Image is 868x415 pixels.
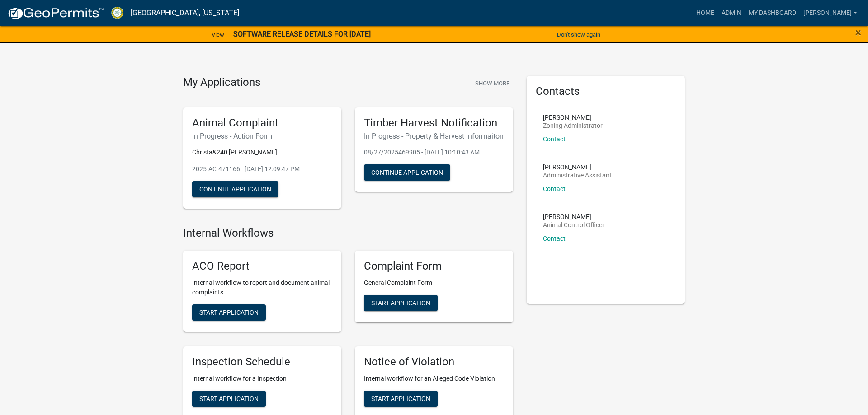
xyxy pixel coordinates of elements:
p: Internal workflow for an Alleged Code Violation [364,374,504,383]
a: Contact [543,235,566,242]
a: Home [693,5,718,22]
p: Internal workflow to report and document animal complaints [192,278,332,297]
h5: Complaint Form [364,260,504,273]
h5: Notice of Violation [364,355,504,368]
span: Start Application [371,299,430,307]
button: Show More [472,76,513,91]
a: Admin [718,5,745,22]
img: Crawford County, Georgia [111,7,123,19]
h6: In Progress - Property & Harvest Informaiton [364,132,504,140]
a: My Dashboard [745,5,800,22]
p: 2025-AC-471166 - [DATE] 12:09:47 PM [192,164,332,174]
button: Close [855,27,861,38]
button: Start Application [192,391,266,407]
span: × [855,26,861,39]
p: Animal Control Officer [543,222,604,228]
p: 08/27/2025469905 - [DATE] 10:10:43 AM [364,148,504,157]
button: Don't show again [553,27,604,42]
h5: Inspection Schedule [192,355,332,368]
p: Administrative Assistant [543,172,612,178]
a: Contact [543,135,566,143]
h5: Timber Harvest Notification [364,117,504,130]
p: Zoning Administrator [543,122,603,129]
h5: Contacts [536,85,676,98]
p: General Complaint Form [364,278,504,288]
a: Contact [543,185,566,192]
button: Start Application [364,295,438,311]
button: Start Application [192,304,266,321]
p: [PERSON_NAME] [543,114,603,121]
button: Continue Application [364,164,450,181]
span: Start Application [199,309,259,316]
h5: ACO Report [192,260,332,273]
h4: Internal Workflows [183,227,513,240]
strong: SOFTWARE RELEASE DETAILS FOR [DATE] [233,30,371,38]
p: [PERSON_NAME] [543,164,612,170]
p: Internal workflow for a Inspection [192,374,332,383]
button: Start Application [364,391,438,407]
span: Start Application [371,395,430,402]
p: [PERSON_NAME] [543,214,604,220]
span: Start Application [199,395,259,402]
a: [GEOGRAPHIC_DATA], [US_STATE] [131,5,239,21]
p: Christa&240 [PERSON_NAME] [192,148,332,157]
h4: My Applications [183,76,260,89]
a: [PERSON_NAME] [800,5,861,22]
h6: In Progress - Action Form [192,132,332,140]
h5: Animal Complaint [192,117,332,130]
a: View [208,27,228,42]
button: Continue Application [192,181,278,197]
